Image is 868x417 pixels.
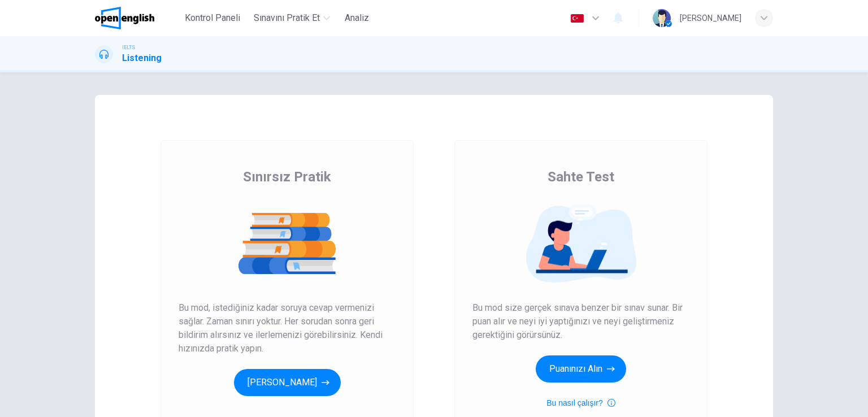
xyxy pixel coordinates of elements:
span: IELTS [122,44,135,51]
button: Bu nasıl çalışır? [546,396,615,410]
span: Sınırsız Pratik [243,168,331,186]
div: [PERSON_NAME] [680,11,741,25]
img: tr [570,14,584,23]
span: Kontrol Paneli [185,11,240,25]
span: Bu mod size gerçek sınava benzer bir sınav sunar. Bir puan alır ve neyi iyi yaptığınızı ve neyi g... [472,301,689,342]
h1: Listening [122,51,162,65]
button: Kontrol Paneli [180,8,245,28]
span: Bu mod, istediğiniz kadar soruya cevap vermenizi sağlar. Zaman sınırı yoktur. Her sorudan sonra g... [179,301,396,355]
button: Analiz [339,8,375,28]
button: [PERSON_NAME] [234,369,341,396]
span: Analiz [345,11,369,25]
img: Profile picture [653,9,671,27]
button: Sınavını Pratik Et [249,8,335,28]
span: Sahte Test [548,168,614,186]
span: Sınavını Pratik Et [254,11,320,25]
a: OpenEnglish logo [95,7,180,29]
img: OpenEnglish logo [95,7,154,29]
button: Puanınızı Alın [536,355,626,383]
